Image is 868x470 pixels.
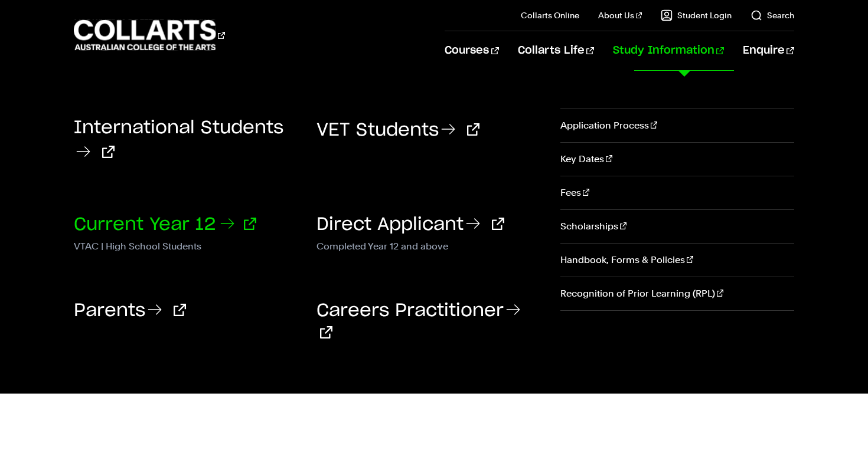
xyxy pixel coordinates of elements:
[560,109,794,142] a: Application Process
[316,238,541,252] p: Completed Year 12 and above
[560,244,794,277] a: Handbook, Forms & Policies
[661,9,732,21] a: Student Login
[74,216,256,234] a: Current Year 12
[560,210,794,243] a: Scholarships
[750,9,794,21] a: Search
[598,9,642,21] a: About Us
[560,277,794,310] a: Recognition of Prior Learning (RPL)
[743,31,794,70] a: Enquire
[74,238,299,252] p: VTAC | High School Students
[521,9,579,21] a: Collarts Online
[316,302,523,342] a: Careers Practitioner
[560,176,794,209] a: Fees
[613,31,724,70] a: Study Information
[445,31,498,70] a: Courses
[74,302,186,320] a: Parents
[316,216,504,234] a: Direct Applicant
[316,121,479,139] a: VET Students
[560,143,794,176] a: Key Dates
[74,18,225,52] div: Go to homepage
[74,119,283,162] a: International Students
[518,31,594,70] a: Collarts Life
